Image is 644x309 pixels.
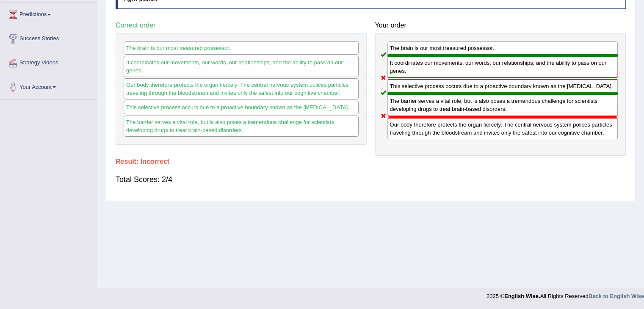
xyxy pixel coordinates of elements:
[387,117,618,139] div: Our body therefore protects the organ fiercely: The central nervous system polices particles trav...
[124,41,359,55] div: The brain is our most treasured possessor.
[589,293,644,299] a: Back to English Wise
[0,27,97,48] a: Success Stories
[387,94,618,116] div: The barrier serves a vital role, but is also poses a tremendous challenge for scientists developi...
[387,79,618,94] div: This selective process occurs due to a proactive boundary known as the [MEDICAL_DATA].
[116,22,367,29] h4: Correct order
[0,3,97,24] a: Predictions
[504,293,540,299] strong: English Wise.
[124,78,359,99] div: Our body therefore protects the organ fiercely: The central nervous system polices particles trav...
[375,22,626,29] h4: Your order
[124,56,359,77] div: It coordinates our movements, our words, our relationships, and the ability to pass on our genes.
[116,158,626,166] h4: Result:
[486,288,644,300] div: 2025 © All Rights Reserved
[387,41,618,55] div: The brain is our most treasured possessor.
[0,75,97,97] a: Your Account
[124,116,359,137] div: The barrier serves a vital role, but is also poses a tremendous challenge for scientists developi...
[116,169,626,190] div: Total Scores: 2/4
[0,51,97,72] a: Strategy Videos
[124,101,359,114] div: This selective process occurs due to a proactive boundary known as the [MEDICAL_DATA].
[387,55,618,78] div: It coordinates our movements, our words, our relationships, and the ability to pass on our genes.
